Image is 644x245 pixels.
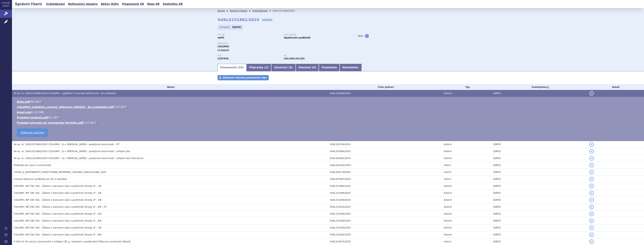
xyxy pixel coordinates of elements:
td: [DATE] [491,148,587,155]
a: Správní řízení [230,10,247,12]
td: [DATE] [491,155,587,162]
p: RS: [284,55,346,57]
a: Newsletter [340,64,362,71]
button: detail [589,191,594,195]
td: SUKL263162/2025 [328,162,442,169]
td: [DATE] [491,162,587,169]
span: Ke sp. zn. SUKLS151882/2025 (COLUMVI - 2L+ DLBCL) - poskytnutí součinnosti - veřejná část (Litera... [14,157,144,160]
span: 1.02 MB [32,111,43,114]
strong: [DATE] [232,26,241,29]
li: ( ) [17,105,640,109]
td: [DATE] [491,169,587,176]
button: detail [589,239,594,244]
li: ( ) [17,121,640,125]
span: 9 [290,66,292,69]
a: Email.eml [17,111,31,114]
li: ( ) [17,116,640,119]
span: Interní [444,164,451,167]
button: detail [589,232,594,237]
td: [DATE] [491,217,587,224]
span: COLUMVI [218,45,229,48]
a: Statistiky SŘ [162,2,184,7]
a: Domů [218,10,225,12]
a: 🔍 [57,116,60,119]
strong: SUKLS151882/2025 [218,17,259,22]
td: SUKL151909/2025 [328,197,442,204]
td: SUKL291154/2025 [328,141,442,148]
div: , [284,55,350,60]
a: Účastníci (9) [271,64,295,71]
a: Stáhnout všechno [17,128,48,137]
a: Písemnosti (20) [218,64,246,71]
a: Sloučení (0) [296,64,319,71]
span: COLUMVI, INF CNC SOL - Žádost o stanovení výše a podmínek úhrady LP - 2/8 [14,192,101,194]
span: COLUMVI, INF CNC SOL - Žádost o stanovení výše a podmínek úhrady LP - 3/8 [14,199,101,201]
a: Běžící lhůty [100,2,120,7]
button: detail [589,198,594,202]
th: Zveřejněno [491,84,587,90]
button: detail [589,184,594,188]
a: Moje SŘ [146,2,161,7]
span: Ke sp. zn. SUKLS151882/2025 (COLUMVI - 2L+ DLBCL) - poskytnutí součinnosti - veřejná část [14,150,130,153]
span: COLUMVI, INF CNC SOL - Žádost o stanovení výše a podmínek úhrady LP - 1/8 [14,185,101,187]
td: [DATE] [491,183,587,190]
td: [DATE] [491,204,587,210]
a: 🔍 [40,100,43,103]
a: Vyhledávání [252,10,268,12]
td: SUKL151926/2025 [328,210,442,217]
span: Externí [444,199,452,201]
td: SUKL207667/2025 [328,176,442,183]
h2: Správní řízení [12,1,45,7]
li: ( ) [17,100,640,104]
td: SUKL151928/2025 [328,217,442,224]
span: Externí [444,213,452,215]
a: 🔍 [125,106,128,109]
a: Protokol převodu do výstupního formátu.pdf [17,121,83,124]
span: Interní [444,178,451,180]
a: Stáhnout všechny písemnosti (zip) [218,75,269,80]
td: [DATE] [491,141,587,148]
span: Cenové reference, podklady pro ZÚ a metodiky [14,178,67,180]
button: detail [589,170,594,174]
a: Referenční skupiny [67,2,99,7]
span: Externí [444,233,452,236]
a: Přípravky (2) [246,64,271,71]
span: Ke sp. zn. SUKLS151882/2025 (COLUMVI - vyjádření k cenovým referencím) - ke zveřejnění [14,92,116,95]
strong: Opatřování podkladů [284,36,310,39]
span: COLUMVI, INF CNC SOL - Žádost o stanovení výše a podmínek úhrady LP - 8/8 [14,233,101,236]
a: COLUMVI_vyjádření_cenové_reference_082025 - ke zveřejnění.pdf [17,106,114,109]
span: Externí [444,92,452,95]
td: [DATE] [491,197,587,204]
th: Detail [587,84,644,90]
span: COLUMVI, INF CNC SOL - Žádost o stanovení výše a podmínek úhrady LP - 6/8 [14,219,101,222]
button: detail [589,205,594,209]
td: [DATE] [491,176,587,183]
p: ATC: [218,55,280,57]
a: VERSO [262,18,272,22]
button: detail [589,142,594,147]
p: Přípravky: [218,43,350,45]
td: [DATE] [491,90,587,97]
span: Externí [444,219,452,222]
p: Stav řízení: [284,34,346,36]
button: detail [589,177,594,181]
li: SUKLS151882/2025 [273,8,300,14]
span: Externí [444,226,452,229]
a: Poznámka [319,64,340,71]
span: 46 kB [31,100,38,103]
a: Body.pdf [17,100,30,103]
button: detail [589,91,594,96]
span: Externí [444,192,452,194]
span: (2 balení) [218,49,229,51]
span: Ke sp. zn. SUKLS151882/2025 (COLUMVI - 2L+ DLBCL) - poskytnutí součinnosti - OT [14,143,119,146]
strong: glofitamab pro indikaci relabující / refrakterní difuzní velkobuněčný B-lymfom (DLBCL) [295,57,305,60]
span: Podklady pro výzvu k součinnosti [14,164,51,167]
span: VÝZVA_K_SOUČINNOSTI_POSKYTOVÁNÍ_INFORMACÍ_COLUMVI_SUKLS151882_2025 [14,171,106,173]
span: Externí [444,185,452,187]
span: 115 kB [84,121,93,124]
td: SUKL151906/2025 [328,190,442,197]
button: detail [589,219,594,223]
td: SUKL151930/2025 [328,224,442,231]
span: Interní [444,171,451,173]
span: Externí [444,143,452,146]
